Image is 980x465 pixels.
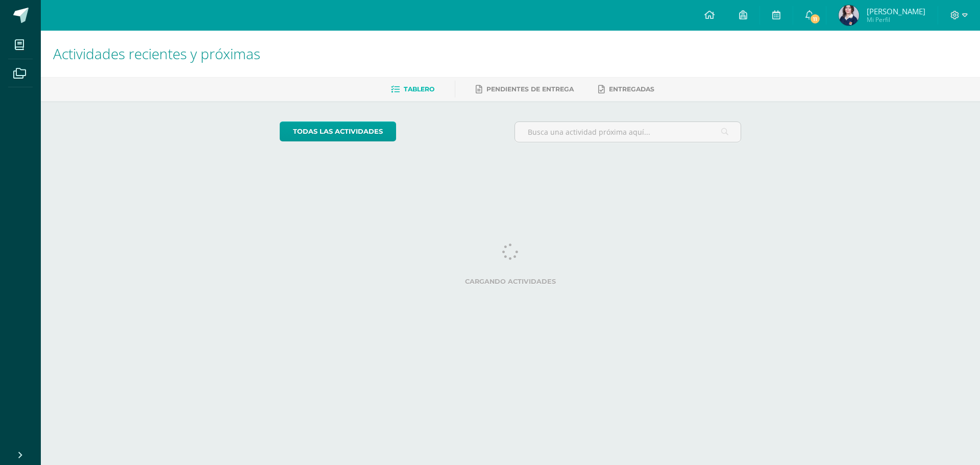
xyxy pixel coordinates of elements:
a: Entregadas [598,81,654,97]
span: Pendientes de entrega [486,85,574,93]
a: todas las Actividades [280,121,396,141]
a: Tablero [391,81,434,97]
span: Entregadas [609,85,654,93]
span: Mi Perfil [867,15,925,24]
span: Tablero [404,85,434,93]
span: Actividades recientes y próximas [53,44,260,63]
span: 11 [810,13,821,25]
label: Cargando actividades [280,278,742,285]
input: Busca una actividad próxima aquí... [515,122,741,142]
span: [PERSON_NAME] [867,6,925,16]
a: Pendientes de entrega [476,81,574,97]
img: 51a4c1a795282e13a1979fa6654ada20.png [839,5,859,26]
